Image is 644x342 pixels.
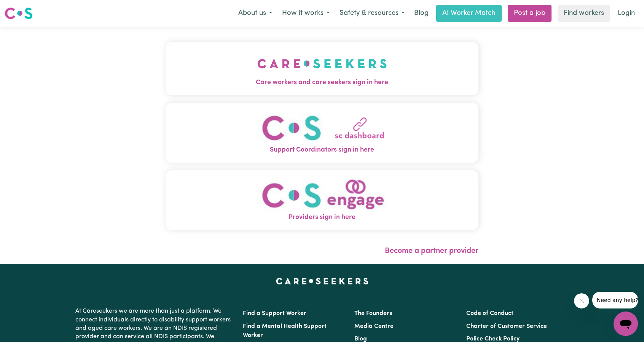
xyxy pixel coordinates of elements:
[277,5,335,21] button: How it works
[166,170,478,230] button: Providers sign in here
[614,312,638,336] iframe: Button to launch messaging window
[385,247,478,255] a: Become a partner provider
[508,5,552,22] a: Post a job
[354,323,394,329] a: Media Centre
[5,5,33,22] a: Careseekers logo
[558,5,610,22] a: Find workers
[354,336,367,342] a: Blog
[466,310,513,316] a: Code of Conduct
[613,5,639,22] a: Login
[436,5,502,22] a: AI Worker Match
[243,323,327,339] a: Find a Mental Health Support Worker
[166,78,478,88] span: Care workers and care seekers sign in here
[166,213,478,222] span: Providers sign in here
[233,5,277,21] button: About us
[410,5,433,22] a: Blog
[166,145,478,155] span: Support Coordinators sign in here
[574,293,589,308] iframe: Close message
[466,336,520,342] a: Police Check Policy
[276,278,368,284] a: Careseekers home page
[166,103,478,163] button: Support Coordinators sign in here
[5,5,46,11] span: Need any help?
[166,42,478,95] button: Care workers and care seekers sign in here
[466,323,547,329] a: Charter of Customer Service
[354,310,392,316] a: The Founders
[592,292,638,308] iframe: Message from company
[5,6,33,20] img: Careseekers logo
[335,5,410,21] button: Safety & resources
[243,310,306,316] a: Find a Support Worker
